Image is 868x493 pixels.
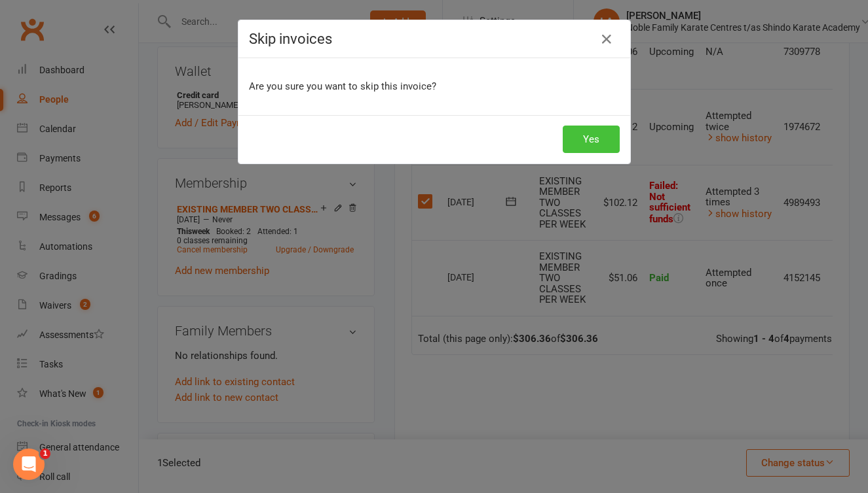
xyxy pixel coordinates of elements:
[249,80,436,92] span: Are you sure you want to skip this invoice?
[596,29,617,50] button: Close
[249,31,620,47] h4: Skip invoices
[13,449,45,480] iframe: Intercom live chat
[563,126,620,153] button: Yes
[40,449,50,459] span: 1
